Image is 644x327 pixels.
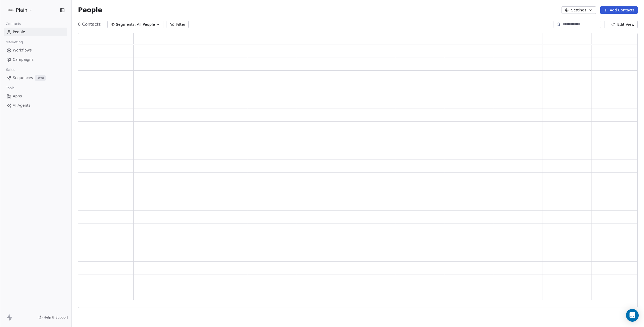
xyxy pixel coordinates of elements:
span: Workflows [13,48,32,53]
a: AI Agents [4,101,67,110]
div: grid [78,45,641,308]
span: Marketing [3,38,25,46]
span: Sequences [13,75,33,81]
span: Help & Support [44,315,68,320]
a: Workflows [4,46,67,55]
span: AI Agents [13,103,31,108]
span: Segments: [116,22,136,27]
a: Apps [4,92,67,101]
span: People [13,29,25,35]
span: 0 Contacts [78,21,101,28]
div: Open Intercom Messenger [626,309,639,322]
span: Tools [4,84,17,92]
span: Plain [16,7,27,14]
span: People [78,6,102,14]
span: All People [137,22,155,27]
button: Plain [6,6,34,15]
button: Add Contacts [600,6,638,14]
a: Help & Support [38,315,68,320]
span: Contacts [3,20,23,28]
a: SequencesBeta [4,74,67,82]
span: Beta [35,75,46,81]
img: Plain-Logo-Tile.png [7,7,14,13]
span: Apps [13,93,22,99]
button: Edit View [608,21,638,28]
a: People [4,28,67,36]
button: Filter [167,21,189,28]
a: Campaigns [4,55,67,64]
span: Sales [4,66,18,74]
span: Campaigns [13,57,33,62]
button: Settings [562,6,596,14]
